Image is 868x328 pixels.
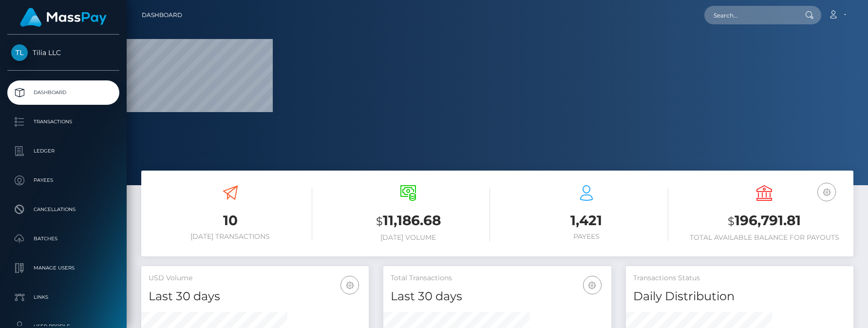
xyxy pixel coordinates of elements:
[7,139,119,163] a: Ledger
[11,261,115,275] p: Manage Users
[633,273,846,283] h5: Transactions Status
[142,5,182,25] a: Dashboard
[11,44,28,61] img: Tilia LLC
[683,233,847,242] h6: Total Available Balance for Payouts
[11,202,115,217] p: Cancellations
[633,288,846,305] h4: Daily Distribution
[7,197,119,222] a: Cancellations
[376,214,383,228] small: $
[391,273,604,283] h5: Total Transactions
[7,110,119,134] a: Transactions
[11,85,115,100] p: Dashboard
[7,168,119,193] a: Payees
[7,80,119,105] a: Dashboard
[391,288,604,305] h4: Last 30 days
[11,144,115,158] p: Ledger
[327,233,491,242] h6: [DATE] Volume
[11,173,115,188] p: Payees
[505,232,668,241] h6: Payees
[11,290,115,305] p: Links
[728,214,735,228] small: $
[149,211,312,230] h3: 10
[7,285,119,309] a: Links
[149,288,361,305] h4: Last 30 days
[11,115,115,129] p: Transactions
[704,6,796,24] input: Search...
[505,211,668,230] h3: 1,421
[7,256,119,280] a: Manage Users
[149,232,312,241] h6: [DATE] Transactions
[149,273,361,283] h5: USD Volume
[11,232,115,246] p: Batches
[683,211,847,231] h3: 196,791.81
[20,8,107,27] img: MassPay Logo
[7,48,119,57] span: Tilia LLC
[327,211,491,231] h3: 11,186.68
[7,227,119,251] a: Batches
